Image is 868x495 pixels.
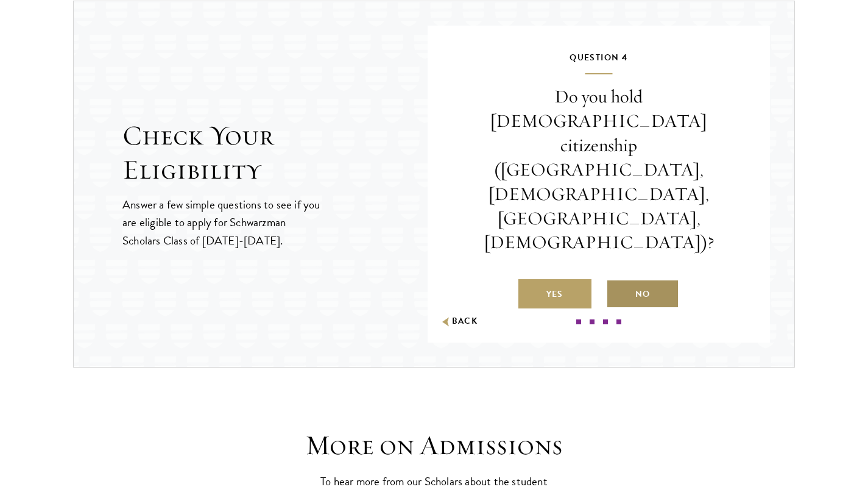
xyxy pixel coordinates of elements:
h3: More on Admissions [245,429,623,463]
label: No [606,279,679,308]
h5: Question 4 [464,50,733,74]
h2: Check Your Eligibility [122,119,428,187]
label: Yes [518,279,591,308]
p: Answer a few simple questions to see if you are eligible to apply for Schwarzman Scholars Class o... [122,196,322,249]
p: Do you hold [DEMOGRAPHIC_DATA] citizenship ([GEOGRAPHIC_DATA], [DEMOGRAPHIC_DATA], [GEOGRAPHIC_DA... [464,85,733,255]
button: Back [440,315,478,328]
